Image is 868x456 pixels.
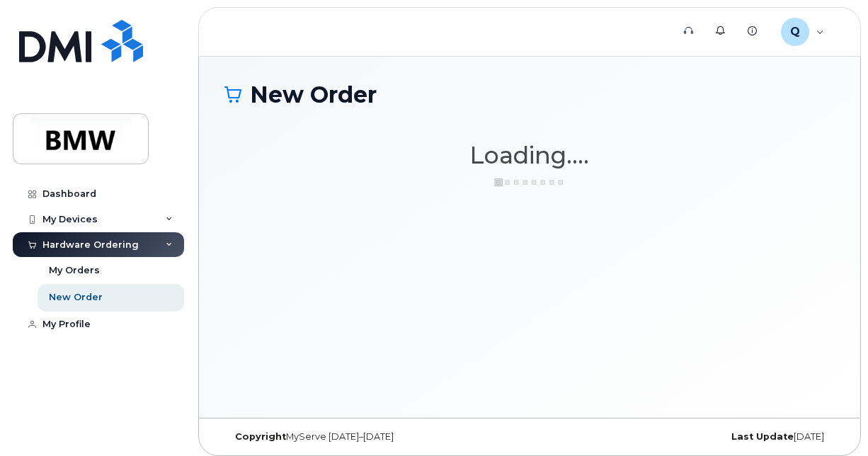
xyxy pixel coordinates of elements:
[224,142,835,168] h1: Loading....
[235,431,286,442] strong: Copyright
[632,431,835,443] div: [DATE]
[494,177,565,188] img: ajax-loader-3a6953c30dc77f0bf724df975f13086db4f4c1262e45940f03d1251963f1bf2e.gif
[224,431,428,443] div: MyServe [DATE]–[DATE]
[731,431,794,442] strong: Last Update
[224,82,835,107] h1: New Order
